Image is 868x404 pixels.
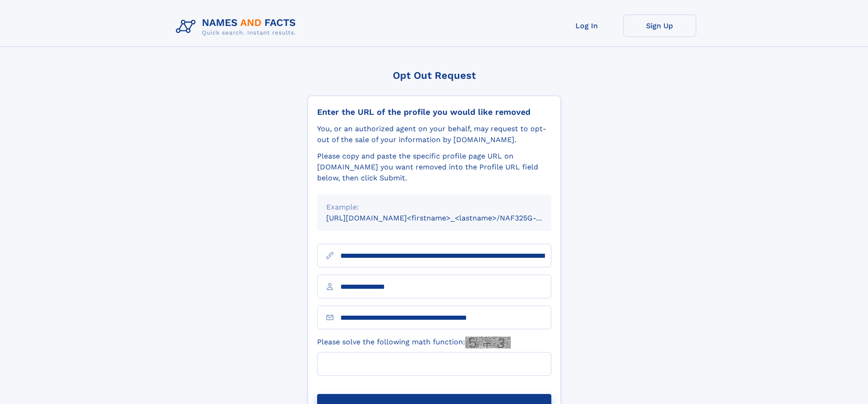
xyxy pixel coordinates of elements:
[317,107,551,117] div: Enter the URL of the profile you would like removed
[326,214,569,222] small: [URL][DOMAIN_NAME]<firstname>_<lastname>/NAF325G-xxxxxxxx
[172,15,303,39] img: Logo Names and Facts
[317,337,511,348] label: Please solve the following math function:
[308,70,561,81] div: Opt Out Request
[326,202,542,213] div: Example:
[623,15,696,37] a: Sign Up
[317,151,551,184] div: Please copy and paste the specific profile page URL on [DOMAIN_NAME] you want removed into the Pr...
[317,123,551,145] div: You, or an authorized agent on your behalf, may request to opt-out of the sale of your informatio...
[550,15,623,37] a: Log In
